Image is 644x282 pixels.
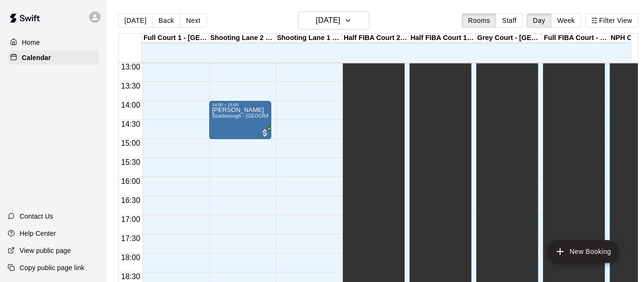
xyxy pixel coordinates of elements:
div: Full FIBA Court - [GEOGRAPHIC_DATA] [542,34,609,43]
span: 16:30 [119,196,143,204]
span: 14:00 [119,101,143,109]
span: 13:30 [119,82,143,90]
div: Shooting Lane 2 - [GEOGRAPHIC_DATA] [209,34,276,43]
button: add [547,240,619,263]
span: 17:30 [119,234,143,242]
div: 14:00 – 15:00 [212,102,241,107]
button: Rooms [462,13,496,28]
button: [DATE] [118,13,153,28]
span: 14:30 [119,120,143,128]
span: 15:30 [119,158,143,166]
div: Full Court 1 - [GEOGRAPHIC_DATA] [142,34,209,43]
button: Filter View [585,13,638,28]
div: Half FIBA Court 2 - [GEOGRAPHIC_DATA] [342,34,409,43]
div: Shooting Lane 1 - [GEOGRAPHIC_DATA] [276,34,342,43]
button: Week [551,13,581,28]
a: Calendar [8,50,100,65]
a: Home [8,35,100,50]
button: Staff [496,13,523,28]
h6: [DATE] [316,14,340,27]
span: Scarborough - [GEOGRAPHIC_DATA] 2 [212,113,303,119]
span: 18:30 [119,272,143,281]
span: 16:00 [119,177,143,185]
p: View public page [20,246,71,255]
button: Back [152,13,180,28]
button: Next [180,13,206,28]
button: [DATE] [298,11,369,30]
p: Copy public page link [20,263,84,272]
div: Half FIBA Court 1 - [GEOGRAPHIC_DATA] [409,34,476,43]
span: 18:00 [119,253,143,262]
div: Grey Court - [GEOGRAPHIC_DATA] [476,34,542,43]
button: Day [527,13,552,28]
span: 17:00 [119,215,143,223]
span: 15:00 [119,139,143,147]
span: All customers have paid [260,128,270,138]
span: 13:00 [119,63,143,71]
div: 14:00 – 15:00: Jumol Mullings [209,101,271,139]
p: Calendar [22,53,51,62]
p: Home [22,38,40,47]
p: Contact Us [20,211,53,221]
p: Help Center [20,229,56,238]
